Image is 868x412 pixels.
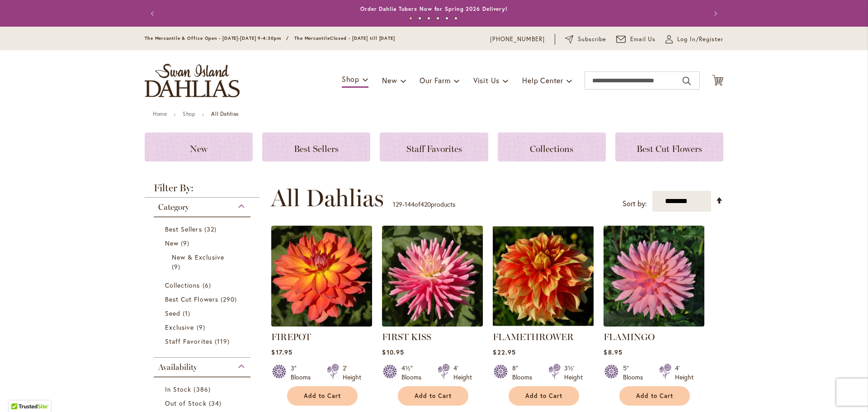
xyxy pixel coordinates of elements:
[158,362,197,372] span: Availability
[165,280,241,290] a: Collections
[165,225,202,233] span: Best Sellers
[262,133,370,161] a: Best Sellers
[203,280,213,290] span: 6
[512,364,538,382] div: 8" Blooms
[165,323,194,331] span: Exclusive
[271,226,372,327] img: FIREPOT
[330,35,395,41] span: Closed - [DATE] till [DATE]
[436,17,439,20] button: 4 of 6
[360,5,508,12] a: Order Dahlia Tubers Now for Spring 2026 Delivery!
[473,76,500,85] span: Visit Us
[183,110,195,117] a: Shop
[616,35,656,44] a: Email Us
[165,384,241,394] a: In Stock 386
[342,74,359,84] span: Shop
[619,386,690,406] button: Add to Cart
[165,294,241,304] a: Best Cut Flowers
[604,348,622,356] span: $8.95
[382,331,431,342] a: FIRST KISS
[525,392,562,400] span: Add to Cart
[271,348,292,356] span: $17.95
[145,133,253,161] a: New
[665,35,723,44] a: Log In/Register
[181,238,192,248] span: 9
[493,320,594,328] a: FLAMETHROWER
[604,320,704,328] a: FLAMINGO
[382,320,483,328] a: FIRST KISS
[145,64,240,97] a: store logo
[165,399,207,407] span: Out of Stock
[211,110,239,117] strong: All Dahlias
[493,331,574,342] a: FLAMETHROWER
[221,294,239,304] span: 290
[158,202,189,212] span: Category
[172,262,183,271] span: 9
[165,281,200,289] span: Collections
[304,392,341,400] span: Add to Cart
[604,226,704,327] img: FLAMINGO
[183,308,193,318] span: 1
[204,224,219,234] span: 32
[615,133,723,161] a: Best Cut Flowers
[565,35,606,44] a: Subscribe
[380,133,488,161] a: Staff Favorites
[530,143,573,154] span: Collections
[291,364,316,382] div: 3" Blooms
[197,322,208,332] span: 9
[454,17,458,20] button: 6 of 6
[427,17,430,20] button: 3 of 6
[398,386,468,406] button: Add to Cart
[382,226,483,327] img: FIRST KISS
[498,133,606,161] a: Collections
[509,386,579,406] button: Add to Cart
[453,364,472,382] div: 4' Height
[406,143,462,154] span: Staff Favorites
[623,364,648,382] div: 5" Blooms
[490,35,545,44] a: [PHONE_NUMBER]
[165,308,241,318] a: Seed
[382,76,397,85] span: New
[165,224,241,234] a: Best Sellers
[493,226,594,327] img: FLAMETHROWER
[493,348,515,356] span: $22.95
[190,143,208,154] span: New
[165,309,180,317] span: Seed
[172,252,235,271] a: New &amp; Exclusive
[705,5,723,23] button: Next
[343,364,361,382] div: 2' Height
[401,364,427,382] div: 4½" Blooms
[165,322,241,332] a: Exclusive
[415,392,452,400] span: Add to Cart
[209,398,224,408] span: 34
[623,195,647,212] label: Sort by:
[271,331,311,342] a: FIREPOT
[145,5,163,23] button: Previous
[172,253,224,261] span: New & Exclusive
[165,239,179,247] span: New
[637,143,702,154] span: Best Cut Flowers
[675,364,693,382] div: 4' Height
[522,76,563,85] span: Help Center
[578,35,606,44] span: Subscribe
[294,143,339,154] span: Best Sellers
[420,200,431,208] span: 420
[636,392,673,400] span: Add to Cart
[445,17,448,20] button: 5 of 6
[418,17,421,20] button: 2 of 6
[393,200,402,208] span: 129
[393,197,455,212] p: - of products
[677,35,723,44] span: Log In/Register
[409,17,412,20] button: 1 of 6
[287,386,358,406] button: Add to Cart
[193,384,212,394] span: 386
[405,200,415,208] span: 144
[564,364,583,382] div: 3½' Height
[145,183,259,198] strong: Filter By:
[382,348,404,356] span: $10.95
[153,110,167,117] a: Home
[145,35,330,41] span: The Mercantile & Office Open - [DATE]-[DATE] 9-4:30pm / The Mercantile
[630,35,656,44] span: Email Us
[165,337,212,346] span: Staff Favorites
[165,295,218,303] span: Best Cut Flowers
[165,398,241,408] a: Out of Stock 34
